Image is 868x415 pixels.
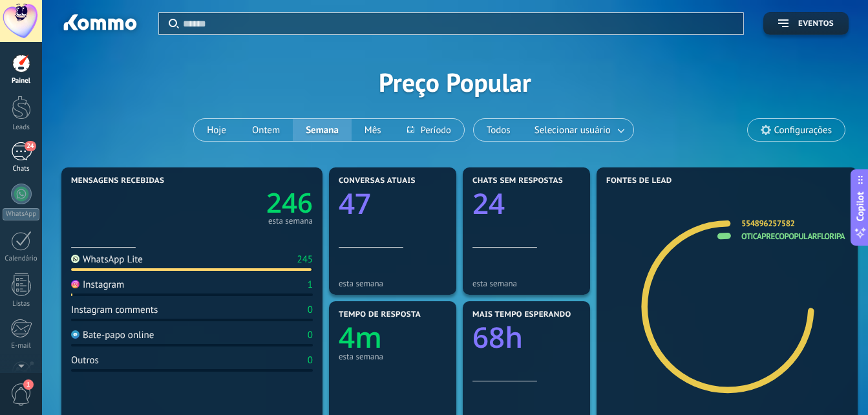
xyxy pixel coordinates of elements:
[339,176,416,186] span: Conversas atuais
[741,218,794,229] a: 554896257582
[763,12,849,35] button: Eventos
[472,279,580,288] div: esta semana
[394,119,464,141] button: Período
[3,77,40,85] div: Painel
[308,304,313,316] div: 0
[71,354,99,367] div: Outros
[352,119,394,141] button: Mês
[268,218,313,224] div: esta semana
[3,165,40,173] div: Chats
[472,176,563,186] span: Chats sem respostas
[308,354,313,367] div: 0
[774,125,832,136] span: Configurações
[192,184,313,221] a: 246
[472,317,580,356] a: 68h
[339,184,371,222] text: 47
[339,352,447,361] div: esta semana
[71,329,154,341] div: Bate-papo online
[472,310,571,319] span: Mais tempo esperando
[798,19,834,28] span: Eventos
[339,310,421,319] span: Tempo de resposta
[339,317,382,356] text: 4m
[25,141,36,151] span: 24
[308,279,313,291] div: 1
[3,342,40,350] div: E-mail
[239,119,293,141] button: Ontem
[71,330,79,339] img: Bate-papo online
[23,379,34,390] span: 1
[71,304,158,316] div: Instagram comments
[266,184,313,221] text: 246
[293,119,352,141] button: Semana
[3,255,40,263] div: Calendário
[3,208,39,220] div: WhatsApp
[308,329,313,341] div: 0
[532,122,613,139] span: Selecionar usuário
[71,279,124,291] div: Instagram
[3,123,40,132] div: Leads
[3,300,40,308] div: Listas
[472,184,505,222] text: 24
[741,231,845,242] a: oticaprecopopularfloripa
[71,176,164,186] span: Mensagens recebidas
[297,253,313,266] div: 245
[606,176,672,186] span: Fontes de lead
[194,119,239,141] button: Hoje
[472,317,523,356] text: 68h
[474,119,524,141] button: Todos
[339,279,447,288] div: esta semana
[854,192,867,222] span: Copilot
[71,280,79,288] img: Instagram
[71,255,79,263] img: WhatsApp Lite
[71,253,143,266] div: WhatsApp Lite
[524,119,633,141] button: Selecionar usuário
